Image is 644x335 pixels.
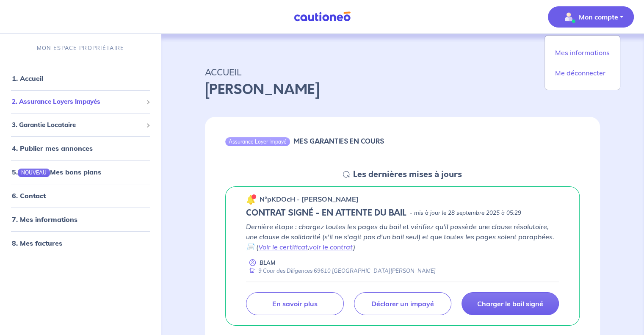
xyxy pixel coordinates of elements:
h6: MES GARANTIES EN COURS [293,137,384,145]
div: Assurance Loyer Impayé [225,137,290,146]
button: illu_account_valid_menu.svgMon compte [548,6,634,28]
h5: CONTRAT SIGNÉ - EN ATTENTE DU BAIL [246,208,406,218]
p: MON ESPACE PROPRIÉTAIRE [37,44,124,52]
p: ACCUEIL [205,64,600,80]
div: 8. Mes factures [3,235,158,252]
a: Mes informations [548,46,616,59]
a: Voir le certificat [258,243,308,251]
p: En savoir plus [272,299,317,308]
a: Me déconnecter [548,66,616,80]
div: 9 Cour des Diligences 69610 [GEOGRAPHIC_DATA][PERSON_NAME] [246,267,436,275]
span: 3. Garantie Locataire [12,120,143,130]
a: Charger le bail signé [462,292,559,315]
a: En savoir plus [246,292,343,315]
a: 1. Accueil [12,74,43,83]
a: 4. Publier mes annonces [12,144,93,152]
p: Mon compte [579,12,618,22]
div: 1. Accueil [3,70,158,87]
div: 5.NOUVEAUMes bons plans [3,163,158,180]
div: 2. Assurance Loyers Impayés [3,94,158,110]
a: voir le contrat [309,243,353,251]
img: 🔔 [246,194,256,205]
p: [PERSON_NAME] [205,80,600,100]
p: Déclarer un impayé [371,299,434,308]
div: state: CONTRACT-SIGNED, Context: LESS-THAN-20-DAYS,MAYBE-CERTIFICATE,ALONE,LESSOR-DOCUMENTS [246,208,559,218]
a: 8. Mes factures [12,239,62,247]
div: illu_account_valid_menu.svgMon compte [544,35,620,90]
span: 2. Assurance Loyers Impayés [12,97,143,107]
p: BLAM [260,259,275,267]
div: 6. Contact [3,187,158,204]
p: Dernière étape : chargez toutes les pages du bail et vérifiez qu'il possède une clause résolutoir... [246,221,559,252]
p: - mis à jour le 28 septembre 2025 à 05:29 [410,209,521,217]
img: illu_account_valid_menu.svg [562,10,575,24]
p: n°pKDOcH - [PERSON_NAME] [260,194,359,204]
h5: Les dernières mises à jours [353,169,462,180]
div: 3. Garantie Locataire [3,117,158,133]
img: Cautioneo [290,11,354,22]
p: Charger le bail signé [477,299,543,308]
a: 5.NOUVEAUMes bons plans [12,168,101,176]
a: 7. Mes informations [12,215,77,224]
div: 4. Publier mes annonces [3,140,158,157]
div: 7. Mes informations [3,211,158,228]
a: 6. Contact [12,191,46,200]
a: Déclarer un impayé [354,292,451,315]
